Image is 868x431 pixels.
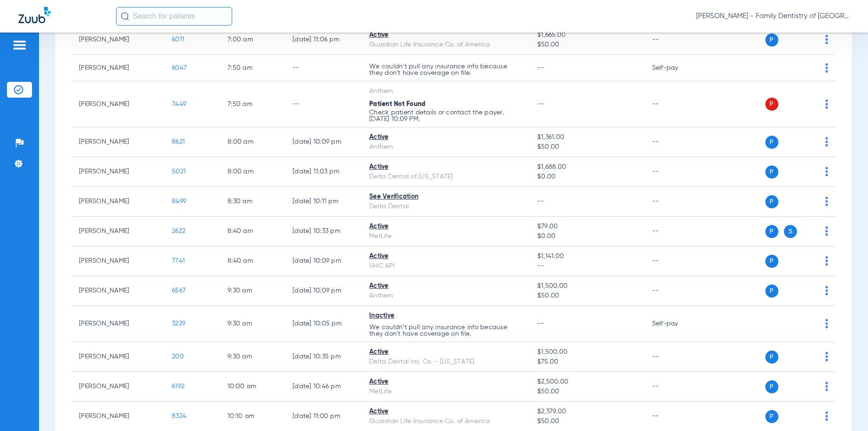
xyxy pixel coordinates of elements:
span: $50.00 [537,142,637,152]
div: MetLife [369,387,522,397]
div: Active [369,407,522,417]
span: P [765,136,778,149]
td: [DATE] 10:46 PM [285,372,362,402]
span: 6567 [172,287,186,294]
td: 8:30 AM [220,187,285,217]
div: Guardian Life Insurance Co. of America [369,40,522,50]
td: [PERSON_NAME] [72,157,164,187]
span: $50.00 [537,291,637,301]
span: P [765,98,778,111]
td: -- [645,342,707,372]
span: $1,500.00 [537,347,637,357]
div: Guardian Life Insurance Co. of America [369,417,522,426]
span: P [765,351,778,364]
div: Active [369,162,522,172]
input: Search for patients [116,7,232,26]
td: -- [645,25,707,55]
td: -- [645,217,707,246]
span: -- [537,261,637,271]
td: [DATE] 10:09 PM [285,127,362,157]
img: group-dot-blue.svg [825,382,828,391]
div: Active [369,30,522,40]
span: -- [537,101,544,107]
img: group-dot-blue.svg [825,167,828,176]
span: $0.00 [537,232,637,241]
img: group-dot-blue.svg [825,352,828,361]
div: UHC API [369,261,522,271]
img: group-dot-blue.svg [825,319,828,328]
td: 10:00 AM [220,372,285,402]
span: $1,665.00 [537,30,637,40]
span: 6047 [172,65,187,71]
p: Check patient details or contact the payer. [DATE] 10:09 PM. [369,109,522,122]
td: -- [645,187,707,217]
span: $50.00 [537,387,637,397]
td: -- [645,246,707,276]
span: 6011 [172,36,184,43]
td: [DATE] 11:06 PM [285,25,362,55]
span: 7449 [172,101,186,107]
img: Search Icon [121,12,129,20]
div: Delta Dental [369,202,522,212]
span: 7741 [172,258,185,264]
img: group-dot-blue.svg [825,256,828,265]
span: $75.00 [537,357,637,367]
span: P [765,410,778,423]
img: group-dot-blue.svg [825,286,828,295]
td: [DATE] 10:09 PM [285,246,362,276]
div: Active [369,281,522,291]
span: 5021 [172,168,186,175]
p: We couldn’t pull any insurance info because they don’t have coverage on file. [369,324,522,337]
td: 9:30 AM [220,306,285,342]
div: Active [369,222,522,232]
span: P [765,225,778,238]
img: group-dot-blue.svg [825,35,828,44]
img: Zuub Logo [19,7,51,23]
td: 7:50 AM [220,81,285,127]
span: 8621 [172,139,185,145]
span: P [765,166,778,179]
td: -- [645,372,707,402]
td: 8:40 AM [220,217,285,246]
img: group-dot-blue.svg [825,99,828,109]
span: P [765,33,778,46]
div: Delta Dental of [US_STATE] [369,172,522,182]
td: Self-pay [645,55,707,81]
span: $2,500.00 [537,377,637,387]
td: [PERSON_NAME] [72,55,164,81]
td: 9:30 AM [220,342,285,372]
span: P [765,195,778,208]
span: 8499 [172,198,186,205]
span: 8324 [172,413,186,419]
span: 200 [172,353,184,360]
div: Delta Dental Ins. Co. - [US_STATE] [369,357,522,367]
td: [DATE] 10:11 PM [285,187,362,217]
div: See Verification [369,192,522,202]
td: -- [645,276,707,306]
td: 7:00 AM [220,25,285,55]
td: [DATE] 10:35 PM [285,342,362,372]
td: 8:40 AM [220,246,285,276]
td: [PERSON_NAME] [72,127,164,157]
td: [PERSON_NAME] [72,372,164,402]
span: -- [537,320,544,327]
td: Self-pay [645,306,707,342]
div: Anthem [369,291,522,301]
div: Active [369,377,522,387]
span: $1,688.00 [537,162,637,172]
div: MetLife [369,232,522,241]
span: [PERSON_NAME] - Family Dentistry of [GEOGRAPHIC_DATA] [696,12,849,21]
div: Active [369,347,522,357]
span: -- [537,198,544,205]
td: [PERSON_NAME] [72,342,164,372]
td: [DATE] 10:09 PM [285,276,362,306]
div: Anthem [369,142,522,152]
div: Active [369,252,522,261]
span: 3229 [172,320,185,327]
td: -- [645,157,707,187]
iframe: Chat Widget [822,386,868,431]
span: P [765,380,778,393]
span: 6192 [172,383,184,390]
img: hamburger-icon [12,40,27,51]
span: P [765,285,778,298]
